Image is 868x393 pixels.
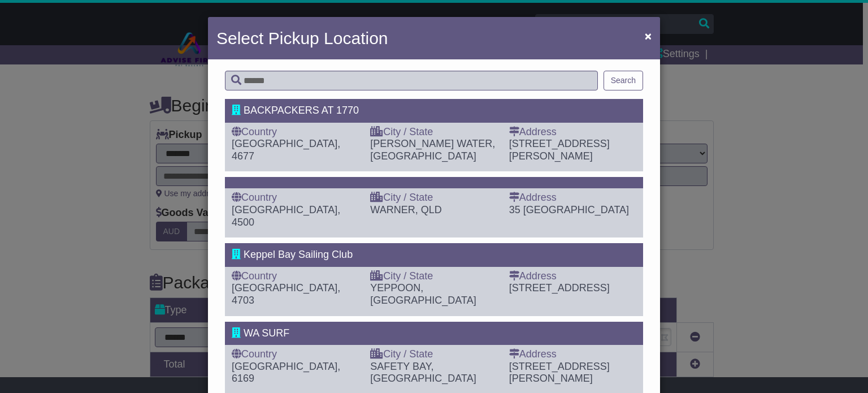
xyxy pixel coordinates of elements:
span: [PERSON_NAME] WATER, [GEOGRAPHIC_DATA] [370,138,495,162]
div: Country [232,192,359,204]
span: BACKPACKERS AT 1770 [244,105,359,116]
span: WARNER, QLD [370,204,441,215]
span: [GEOGRAPHIC_DATA], 4703 [232,282,340,306]
span: [GEOGRAPHIC_DATA], 6169 [232,361,340,385]
span: [GEOGRAPHIC_DATA], 4677 [232,138,340,162]
div: Address [509,348,636,361]
span: [STREET_ADDRESS][PERSON_NAME] [509,138,610,162]
div: Country [232,348,359,361]
button: Search [604,71,643,90]
span: [STREET_ADDRESS][PERSON_NAME] [509,361,610,385]
div: Country [232,126,359,139]
span: Keppel Bay Sailing Club [244,249,353,260]
div: Address [509,192,636,204]
div: Address [509,270,636,283]
span: [STREET_ADDRESS] [509,282,610,293]
span: WA SURF [244,327,289,339]
div: City / State [370,270,497,283]
span: × [645,29,652,42]
span: SAFETY BAY, [GEOGRAPHIC_DATA] [370,361,476,385]
div: City / State [370,348,497,361]
button: Close [639,24,657,47]
h4: Select Pickup Location [216,25,388,51]
span: 35 [GEOGRAPHIC_DATA] [509,204,629,215]
span: [GEOGRAPHIC_DATA], 4500 [232,204,340,228]
div: Country [232,270,359,283]
div: Address [509,126,636,139]
div: City / State [370,192,497,204]
div: City / State [370,126,497,139]
span: YEPPOON, [GEOGRAPHIC_DATA] [370,282,476,306]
